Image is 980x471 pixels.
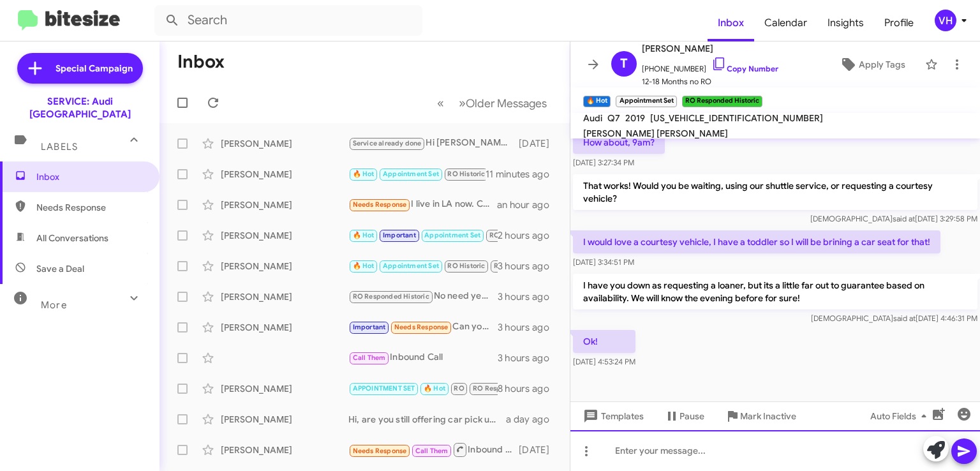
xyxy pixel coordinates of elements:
div: [DATE] [519,444,560,456]
span: More [41,299,67,311]
nav: Page navigation example [430,90,554,116]
div: We absolutely still offer the concierge service. Looks like you are due for your 50k service. Do ... [348,228,498,243]
small: 🔥 Hot [583,96,611,107]
span: Templates [581,405,644,428]
button: Templates [570,405,654,428]
span: [DEMOGRAPHIC_DATA] [DATE] 3:29:58 PM [810,214,977,223]
span: Inbox [36,170,145,183]
span: Older Messages [466,96,547,110]
span: RO Historic [447,262,485,270]
span: 🔥 Hot [424,384,445,392]
small: RO Responded Historic [682,96,762,107]
div: Hi, are you still offering car pick ups? [348,413,506,426]
span: [PERSON_NAME] [642,41,778,56]
span: Needs Response [353,447,407,455]
div: 3 hours ago [498,352,560,364]
span: said at [893,313,916,323]
div: [PERSON_NAME] [221,413,348,426]
span: said at [893,214,915,223]
span: 12-18 Months no RO [642,75,778,88]
button: Previous [429,90,452,116]
span: Pause [679,405,704,428]
a: Insights [817,4,874,41]
span: » [459,95,466,111]
span: 2019 [625,112,645,124]
span: Call Them [353,354,386,362]
div: 3 hours ago [498,260,560,273]
span: RO [454,384,464,392]
span: Appointment Set [424,231,480,239]
span: APPOINTMENT SET [353,384,415,392]
button: VH [924,10,966,31]
div: [PERSON_NAME] [221,229,348,242]
span: RO Responded Historic [353,292,429,301]
div: Inbound Call [348,350,498,365]
span: [DATE] 4:53:24 PM [573,357,635,366]
span: 🔥 Hot [353,262,375,270]
div: Hi [PERSON_NAME]. I brought my car in to audi concord for service. [348,258,498,273]
span: RO Responded Historic [494,262,570,270]
a: Special Campaign [17,53,143,84]
small: Appointment Set [616,96,676,107]
span: Needs Response [353,200,407,209]
div: 2 hours ago [498,229,560,242]
a: Inbox [708,4,754,41]
span: RO Historic [489,231,527,239]
span: [PERSON_NAME] [PERSON_NAME] [583,128,728,139]
div: Can you help resolve this under a warranty fix? [348,320,498,334]
div: [PERSON_NAME] [221,137,348,150]
a: Calendar [754,4,817,41]
span: [US_VEHICLE_IDENTIFICATION_NUMBER] [650,112,823,124]
button: Pause [654,405,715,428]
div: Hi [PERSON_NAME] this is [PERSON_NAME] at Audi [GEOGRAPHIC_DATA]. I wanted to check in with you a... [348,136,519,151]
span: Audi [583,112,602,124]
span: Needs Response [36,201,145,214]
span: RO Responded [473,384,522,392]
span: [DEMOGRAPHIC_DATA] [DATE] 4:46:31 PM [811,313,977,323]
span: Q7 [607,112,620,124]
div: 3 hours ago [498,321,560,334]
input: Search [154,5,422,36]
span: Appointment Set [383,170,439,178]
span: Important [383,231,416,239]
div: a day ago [506,413,560,426]
span: Important [353,323,386,331]
span: Service already done [353,139,422,147]
a: Profile [874,4,924,41]
div: Got it! All 4 tires installed is $1,409.26 which includes taxes and promotion. A four-wheel align... [348,381,498,396]
div: [PERSON_NAME] [221,444,348,456]
span: T [620,54,628,74]
span: Save a Deal [36,262,84,275]
div: an hour ago [497,198,560,211]
span: Apply Tags [859,53,905,76]
div: No need yet. Thanks. [348,289,498,304]
span: Auto Fields [870,405,932,428]
span: 🔥 Hot [353,231,375,239]
p: That works! Would you be waiting, using our shuttle service, or requesting a courtesy vehicle? [573,174,977,210]
p: I would love a courtesy vehicle, I have a toddler so I will be brining a car seat for that! [573,230,940,253]
div: Ok! [348,167,486,181]
p: How about, 9am? [573,131,665,154]
div: 8 hours ago [498,382,560,395]
button: Next [451,90,554,116]
p: I have you down as requesting a loaner, but its a little far out to guarantee based on availabili... [573,274,977,310]
p: Ok! [573,330,635,353]
span: [DATE] 3:34:51 PM [573,257,634,267]
div: [PERSON_NAME] [221,290,348,303]
span: Needs Response [394,323,449,331]
div: I live in LA now. Can you recommend a dealer in the [GEOGRAPHIC_DATA][PERSON_NAME]? [348,197,497,212]
span: Call Them [415,447,449,455]
button: Mark Inactive [715,405,806,428]
span: Special Campaign [56,62,133,75]
span: Mark Inactive [740,405,796,428]
button: Auto Fields [860,405,942,428]
span: 🔥 Hot [353,170,375,178]
span: Labels [41,141,78,153]
button: Apply Tags [825,53,919,76]
div: 3 hours ago [498,290,560,303]
div: [PERSON_NAME] [221,260,348,273]
div: VH [935,10,956,31]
